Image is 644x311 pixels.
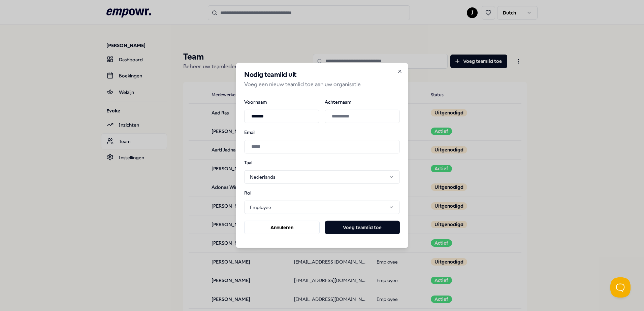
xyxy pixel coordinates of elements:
h2: Nodig teamlid uit [244,71,400,78]
label: Voornaam [244,99,319,104]
label: Email [244,130,400,134]
button: Annuleren [244,221,320,234]
label: Taal [244,160,279,165]
label: Rol [244,191,279,195]
label: Achternaam [325,99,400,104]
p: Voeg een nieuw teamlid toe aan uw organisatie [244,80,400,89]
button: Voeg teamlid toe [325,221,400,234]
